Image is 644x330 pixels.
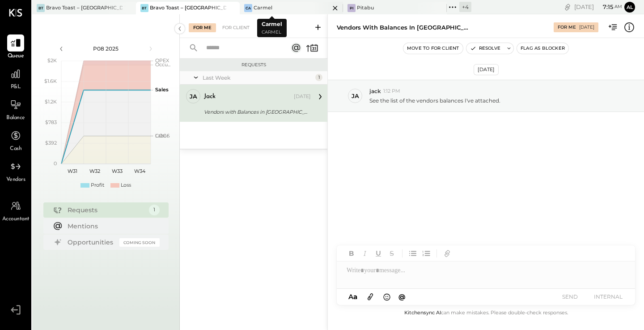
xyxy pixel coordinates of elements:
[68,45,144,52] div: P08 2025
[218,23,254,32] div: For Client
[68,168,77,174] text: W31
[44,78,57,84] text: $1.6K
[373,248,384,259] button: Underline
[552,291,588,303] button: SEND
[262,21,282,27] b: Carmel
[403,43,463,54] button: Move to for client
[441,248,453,259] button: Add URL
[420,248,432,259] button: Ordered List
[459,2,471,12] div: + 4
[346,248,357,259] button: Bold
[45,140,57,146] text: $392
[0,158,31,184] a: Vendors
[121,182,131,189] div: Loss
[203,74,313,81] div: Last Week
[150,4,226,12] div: Bravo Toast – [GEOGRAPHIC_DATA]
[45,99,57,105] text: $1.2K
[558,24,576,30] div: For Me
[337,23,471,32] div: Vendors with Balances in [GEOGRAPHIC_DATA]
[346,292,360,302] button: Aa
[386,248,398,259] button: Strikethrough
[595,3,613,11] span: 7 : 15
[134,168,145,174] text: W34
[244,4,252,12] div: Ca
[0,96,31,122] a: Balance
[155,61,170,68] text: Occu...
[579,24,594,30] div: [DATE]
[369,87,381,95] span: jack
[474,64,499,75] div: [DATE]
[11,83,21,91] span: P&L
[624,2,635,13] button: Al
[155,57,169,64] text: OPEX
[89,168,100,174] text: W32
[466,43,504,54] button: Resolve
[357,4,374,12] div: Pitabu
[352,92,359,100] div: ja
[254,4,272,12] div: Carmel
[189,23,216,32] div: For Me
[37,4,45,12] div: BT
[68,238,115,247] div: Opportunities
[563,2,572,12] div: copy link
[8,52,24,60] span: Queue
[68,222,155,231] div: Mentions
[204,107,308,116] div: Vendors with Balances in [GEOGRAPHIC_DATA]
[396,291,408,302] button: @
[190,92,197,101] div: ja
[294,93,311,100] div: [DATE]
[369,97,500,104] p: See the list of the vendors balances I've attached.
[184,62,323,68] div: Requests
[46,4,123,12] div: Bravo Toast – [GEOGRAPHIC_DATA]
[6,176,25,184] span: Vendors
[574,3,622,11] div: [DATE]
[590,291,626,303] button: INTERNAL
[0,197,31,223] a: Accountant
[112,168,123,174] text: W33
[91,182,104,189] div: Profit
[6,114,25,122] span: Balance
[398,292,406,301] span: @
[315,74,322,81] div: 1
[0,65,31,91] a: P&L
[256,23,284,32] div: Closed
[353,292,357,301] span: a
[155,133,169,139] text: Labor
[10,145,21,153] span: Cash
[517,43,568,54] button: Flag as Blocker
[347,4,356,12] div: Pi
[383,88,400,95] span: 1:12 PM
[0,34,31,60] a: Queue
[155,86,169,93] text: Sales
[359,248,371,259] button: Italic
[0,127,31,153] a: Cash
[204,92,216,101] div: jack
[140,4,148,12] div: BT
[54,160,57,167] text: 0
[262,29,282,36] p: Carmel
[68,206,144,214] div: Requests
[149,205,160,215] div: 1
[45,119,57,125] text: $783
[47,57,57,64] text: $2K
[2,215,30,223] span: Accountant
[407,248,419,259] button: Unordered List
[614,4,622,10] span: am
[119,238,160,247] div: Coming Soon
